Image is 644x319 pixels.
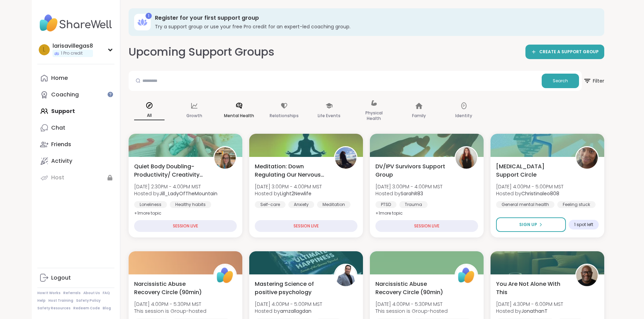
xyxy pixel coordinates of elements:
[318,112,340,120] p: Life Events
[496,183,563,190] span: [DATE] 4:00PM - 5:00PM MST
[456,265,477,286] img: ShareWell
[155,14,595,22] h3: Register for your first support group
[574,222,593,227] span: 1 spot left
[37,11,114,35] img: ShareWell Nav Logo
[63,291,81,295] a: Referrals
[214,265,236,286] img: ShareWell
[375,301,448,308] span: [DATE] 4:00PM - 5:30PM MST
[134,183,217,190] span: [DATE] 2:30PM - 4:00PM MST
[73,306,100,311] a: Redeem Code
[43,45,45,54] span: l
[37,86,114,103] a: Coaching
[375,162,447,179] span: DV/IPV Survivors Support Group
[61,50,83,56] span: 1 Pro credit
[255,308,322,315] span: Hosted by
[134,280,206,297] span: Narcissistic Abuse Recovery Circle (90min)
[335,147,356,169] img: Light2Newlife
[51,141,71,148] div: Friends
[496,201,554,208] div: General mental health
[134,220,237,232] div: SESSION LIVE
[48,298,73,303] a: Host Training
[134,190,217,197] span: Hosted by
[375,280,447,297] span: Narcissistic Abuse Recovery Circle (90min)
[37,306,71,311] a: Safety Resources
[37,270,114,286] a: Logout
[519,222,537,228] span: Sign Up
[496,162,568,179] span: [MEDICAL_DATA] Support Circle
[525,45,604,59] a: CREATE A SUPPORT GROUP
[496,301,563,308] span: [DATE] 4:30PM - 6:00PM MST
[401,190,423,197] b: SarahR83
[134,201,167,208] div: Loneliness
[51,91,79,98] div: Coaching
[317,201,351,208] div: Meditation
[288,201,314,208] div: Anxiety
[51,74,68,82] div: Home
[170,201,211,208] div: Healthy habits
[37,169,114,186] a: Host
[134,162,206,179] span: Quiet Body Doubling- Productivity/ Creativity pt 2
[37,136,114,153] a: Friends
[496,308,563,315] span: Hosted by
[53,42,93,50] div: larisavillegas8
[51,157,72,165] div: Activity
[103,291,110,295] a: FAQ
[557,201,596,208] div: Feeling stuck
[255,183,322,190] span: [DATE] 3:00PM - 4:00PM MST
[375,183,442,190] span: [DATE] 3:00PM - 4:00PM MST
[280,308,311,315] b: amzallagdan
[270,112,299,120] p: Relationships
[37,153,114,169] a: Activity
[134,308,206,315] span: This session is Group-hosted
[375,220,478,232] div: SESSION LIVE
[280,190,311,197] b: Light2Newlife
[553,78,568,84] span: Search
[51,124,65,132] div: Chat
[255,280,326,297] span: Mastering Science of positive psychology
[521,190,559,197] b: Christinaleo808
[37,70,114,86] a: Home
[146,13,152,19] div: 1
[255,220,357,232] div: SESSION LIVE
[83,291,100,295] a: About Us
[255,190,322,197] span: Hosted by
[37,120,114,136] a: Chat
[456,147,477,169] img: SarahR83
[51,174,64,181] div: Host
[255,301,322,308] span: [DATE] 4:00PM - 5:00PM MST
[496,280,568,297] span: You Are Not Alone With This
[103,306,111,311] a: Blog
[576,265,598,286] img: JonathanT
[375,201,396,208] div: PTSD
[224,112,254,120] p: Mental Health
[455,112,472,120] p: Identity
[399,201,428,208] div: Trauma
[108,92,113,97] iframe: Spotlight
[186,112,202,120] p: Growth
[412,112,426,120] p: Family
[159,190,217,197] b: Jill_LadyOfTheMountain
[134,111,165,120] p: All
[496,190,563,197] span: Hosted by
[37,291,60,295] a: How It Works
[359,109,389,123] p: Physical Health
[37,298,46,303] a: Help
[129,44,274,60] h2: Upcoming Support Groups
[335,265,356,286] img: amzallagdan
[155,23,595,30] h3: Try a support group or use your free Pro credit for an expert-led coaching group.
[542,74,579,88] button: Search
[375,308,448,315] span: This session is Group-hosted
[583,73,604,89] span: Filter
[539,49,599,55] span: CREATE A SUPPORT GROUP
[521,308,548,315] b: JonathanT
[583,71,604,91] button: Filter
[496,217,566,232] button: Sign Up
[375,190,442,197] span: Hosted by
[134,301,206,308] span: [DATE] 4:00PM - 5:30PM MST
[51,274,71,282] div: Logout
[255,201,286,208] div: Self-care
[576,147,598,169] img: Christinaleo808
[214,147,236,169] img: Jill_LadyOfTheMountain
[76,298,101,303] a: Safety Policy
[255,162,326,179] span: Meditation: Down Regulating Our Nervous System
